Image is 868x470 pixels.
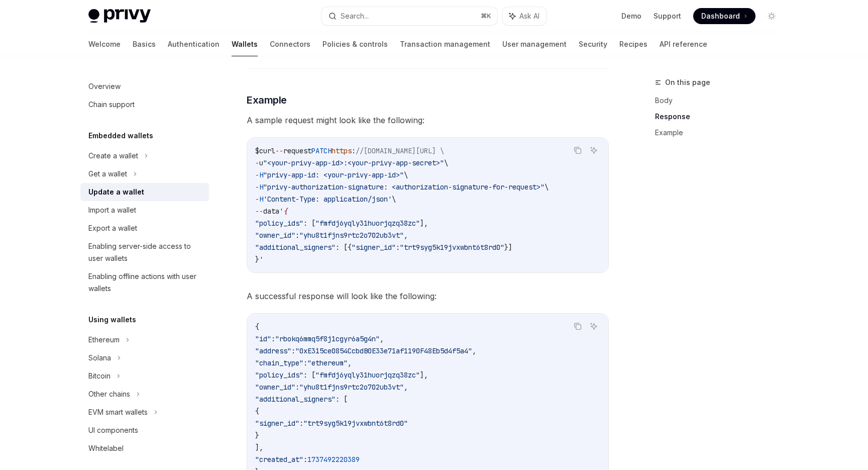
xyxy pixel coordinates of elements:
span: : [352,146,356,155]
span: , [404,231,408,240]
a: API reference [660,32,707,56]
span: "trt9syg5k19jvxwbnt6t8rd0" [400,243,504,252]
a: Wallets [232,32,258,56]
div: Overview [88,80,121,92]
span: : [303,358,307,367]
button: Ask AI [502,7,547,25]
a: UI components [80,421,209,439]
span: "signer_id" [255,419,299,428]
span: PATCH [311,146,332,155]
span: curl [259,146,275,155]
span: \ [545,182,549,192]
span: -- [255,207,263,216]
span: "ethereum" [307,358,348,367]
a: Export a wallet [80,219,209,237]
a: Policies & controls [322,32,388,56]
span: https [332,146,352,155]
span: "trt9syg5k19jvxwbnt6t8rd0" [303,419,408,428]
a: Enabling server-side access to user wallets [80,237,209,267]
span: : [299,419,303,428]
a: Update a wallet [80,183,209,201]
span: , [472,346,476,355]
div: Enabling server-side access to user wallets [88,240,203,264]
span: "policy_ids" [255,370,303,380]
span: - [255,182,259,192]
a: Chain support [80,96,209,114]
a: User management [502,32,567,56]
span: "yhu8t1fjns9rtc2o702ub3vt" [299,383,404,392]
span: ' [279,207,283,216]
span: "rbokq6mmq5f8j1cgyr6a5g4n" [275,334,380,343]
span: \ [404,170,408,179]
h5: Using wallets [88,314,136,326]
span: "signer_id" [352,243,396,252]
div: Update a wallet [88,186,144,198]
div: Search... [341,10,369,22]
a: Response [655,109,788,125]
div: Ethereum [88,334,120,346]
span: Dashboard [701,11,740,21]
span: On this page [665,76,710,88]
span: request [283,146,311,155]
span: "additional_signers" [255,243,336,252]
span: , [348,358,352,367]
a: Whitelabel [80,439,209,457]
div: Enabling offline actions with user wallets [88,270,203,295]
span: "privy-authorization-signature: <authorization-signature-for-request>" [263,182,545,192]
span: }] [504,243,512,252]
a: Body [655,92,788,109]
span: u [259,158,263,167]
div: Solana [88,352,111,364]
h5: Embedded wallets [88,130,153,142]
button: Ask AI [587,320,600,333]
button: Ask AI [587,144,600,157]
span: A sample request might look like the following: [247,113,609,127]
span: : [{ [336,243,352,252]
span: "created_at" [255,455,303,464]
span: "fmfdj6yqly31huorjqzq38zc" [315,219,420,228]
span: "policy_ids" [255,219,303,228]
a: Import a wallet [80,201,209,219]
a: Connectors [270,32,310,56]
a: Authentication [168,32,220,56]
span: : [ [303,370,315,380]
span: \ [444,158,448,167]
span: - [255,158,259,167]
button: Copy the contents from the code block [571,320,584,333]
span: } [255,255,259,264]
span: -- [275,146,283,155]
span: ], [420,370,428,380]
span: - [255,195,259,204]
span: : [295,231,299,240]
div: Chain support [88,99,135,111]
div: Whitelabel [88,442,124,454]
span: : [ [303,219,315,228]
span: "<your-privy-app-id>:<your-privy-app-secret>" [263,158,444,167]
div: Other chains [88,388,130,400]
div: UI components [88,424,138,436]
span: "owner_id" [255,231,295,240]
span: : [291,346,295,355]
span: , [380,334,384,343]
span: data [263,207,279,216]
span: "additional_signers" [255,395,336,404]
span: \ [392,195,396,204]
span: ], [255,443,263,452]
a: Security [579,32,607,56]
span: : [295,383,299,392]
a: Enabling offline actions with user wallets [80,267,209,298]
a: Recipes [619,32,647,56]
a: Basics [133,32,156,56]
span: "fmfdj6yqly31huorjqzq38zc" [315,370,420,380]
span: - [255,170,259,179]
div: Import a wallet [88,204,136,216]
span: : [ [336,395,348,404]
span: 'Content-Type: application/json' [263,195,392,204]
span: ], [420,219,428,228]
img: light logo [88,9,151,23]
span: Ask AI [519,11,539,21]
span: H [259,170,263,179]
div: Bitcoin [88,370,111,382]
div: Export a wallet [88,222,137,234]
span: H [259,182,263,192]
